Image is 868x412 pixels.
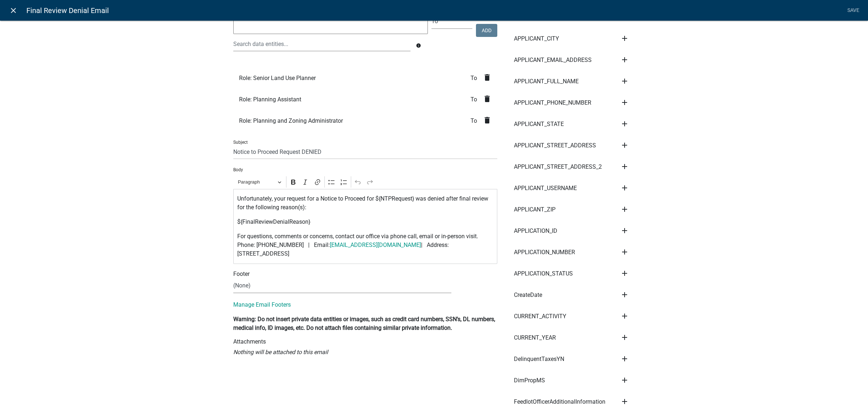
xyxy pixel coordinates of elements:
i: delete [483,94,492,103]
i: add [620,226,629,235]
i: add [620,376,629,384]
i: add [620,397,629,406]
span: APPLICANT_PHONE_NUMBER [514,100,591,106]
span: APPLICATION_NUMBER [514,249,575,255]
i: add [620,77,629,85]
span: APPLICANT_FULL_NAME [514,79,579,84]
span: DelinquentTaxesYN [514,356,564,362]
button: Add [476,24,497,37]
i: add [620,162,629,171]
i: add [620,119,629,128]
p: For questions, comments or concerns, contact our office via phone call, email or in-person visit.... [237,232,494,258]
div: Editor toolbar [233,175,497,189]
span: To [471,75,483,81]
span: APPLICANT_STATE [514,121,564,127]
i: add [620,290,629,299]
a: [EMAIL_ADDRESS][DOMAIN_NAME] [330,241,421,248]
h6: Attachments [233,338,497,345]
span: Role: Planning and Zoning Administrator [239,118,343,124]
span: To [471,97,483,102]
i: add [620,269,629,278]
span: To [471,118,483,124]
span: DimPropMS [514,378,545,383]
i: add [620,333,629,342]
span: CURRENT_ACTIVITY [514,314,566,319]
i: add [620,55,629,64]
p: ${FinalReviewDenialReason} [237,218,494,226]
i: delete [483,73,492,82]
span: APPLICANT_STREET_ADDRESS [514,143,596,148]
i: delete [483,116,492,125]
span: APPLICANT_ZIP [514,207,556,213]
span: APPLICANT_EMAIL_ADDRESS [514,57,592,63]
i: add [620,98,629,107]
i: add [620,248,629,256]
p: Warning: Do not insert private data entities or images, such as credit card numbers, SSN’s, DL nu... [233,315,497,332]
i: close [9,6,18,15]
span: APPLICANT_STREET_ADDRESS_2 [514,164,602,170]
span: Final Review Denial Email [26,3,109,18]
span: Paragraph [238,178,276,186]
span: FeedlotOfficerAdditionalInformation [514,399,605,405]
span: APPLICATION_STATUS [514,271,573,277]
span: Role: Planning Assistant [239,97,301,102]
span: APPLICATION_ID [514,228,557,234]
div: Footer [228,270,503,278]
a: Save [844,4,862,17]
i: add [620,354,629,363]
i: add [620,141,629,150]
i: add [620,312,629,320]
label: Body [233,168,243,172]
span: CreateDate [514,292,542,298]
i: add [620,205,629,214]
span: CURRENT_YEAR [514,335,556,341]
a: Manage Email Footers [233,301,291,308]
p: Unfortunately, your request for a Notice to Proceed for ${NTPRequest} was denied after final revi... [237,194,494,212]
i: add [620,34,629,43]
span: APPLICANT_CITY [514,36,559,42]
i: Nothing will be attached to this email [233,349,328,356]
span: APPLICANT_USERNAME [514,185,577,191]
input: Search data entities... [233,37,410,51]
button: Paragraph, Heading [235,176,285,188]
i: info [416,43,421,48]
span: Role: Senior Land Use Planner [239,75,316,81]
i: add [620,184,629,192]
div: Editor editing area: main. Press Alt+0 for help. [233,189,497,264]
